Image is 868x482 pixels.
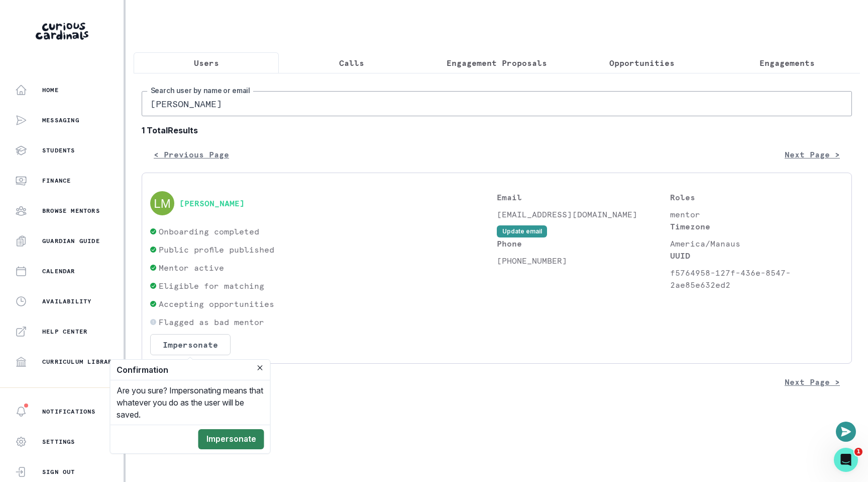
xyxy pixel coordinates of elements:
[159,316,264,328] p: Flagged as bad mentor
[142,124,852,136] b: 1 Total Results
[42,297,91,305] p: Availability
[670,250,843,262] p: UUID
[339,57,364,69] p: Calls
[836,422,856,442] button: Open or close messaging widget
[159,280,264,292] p: Eligible for matching
[42,267,75,275] p: Calendar
[179,198,245,208] button: [PERSON_NAME]
[670,208,843,220] p: mentor
[609,57,675,69] p: Opportunities
[447,57,547,69] p: Engagement Proposals
[111,360,270,380] header: Confirmation
[42,408,96,416] p: Notifications
[670,267,843,291] p: f5764958-127f-436e-8547-2ae85e632ed2
[42,116,79,124] p: Messaging
[834,448,858,472] iframe: Intercom live chat
[159,298,274,310] p: Accepting opportunities
[670,191,843,203] p: Roles
[42,146,75,154] p: Students
[497,191,670,203] p: Email
[759,57,815,69] p: Engagements
[198,429,264,449] button: Impersonate
[854,448,862,456] span: 1
[497,225,547,237] button: Update email
[497,237,670,250] p: Phone
[159,225,259,237] p: Onboarding completed
[773,372,852,392] button: Next Page >
[42,207,100,215] p: Browse Mentors
[111,380,270,425] div: Are you sure? Impersonating means that whatever you do as the user will be saved.
[194,57,219,69] p: Users
[159,262,224,274] p: Mentor active
[42,468,75,476] p: Sign Out
[254,362,266,374] button: Close
[42,438,75,446] p: Settings
[497,255,670,267] p: [PHONE_NUMBER]
[150,191,174,215] img: svg
[159,244,274,256] p: Public profile published
[497,208,670,220] p: [EMAIL_ADDRESS][DOMAIN_NAME]
[42,86,59,94] p: Home
[42,177,71,185] p: Finance
[670,220,843,232] p: Timezone
[36,23,88,40] img: Curious Cardinals Logo
[150,334,231,355] button: Impersonate
[42,358,117,366] p: Curriculum Library
[42,328,87,336] p: Help Center
[773,144,852,165] button: Next Page >
[42,237,100,245] p: Guardian Guide
[670,237,843,250] p: America/Manaus
[142,144,241,165] button: < Previous Page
